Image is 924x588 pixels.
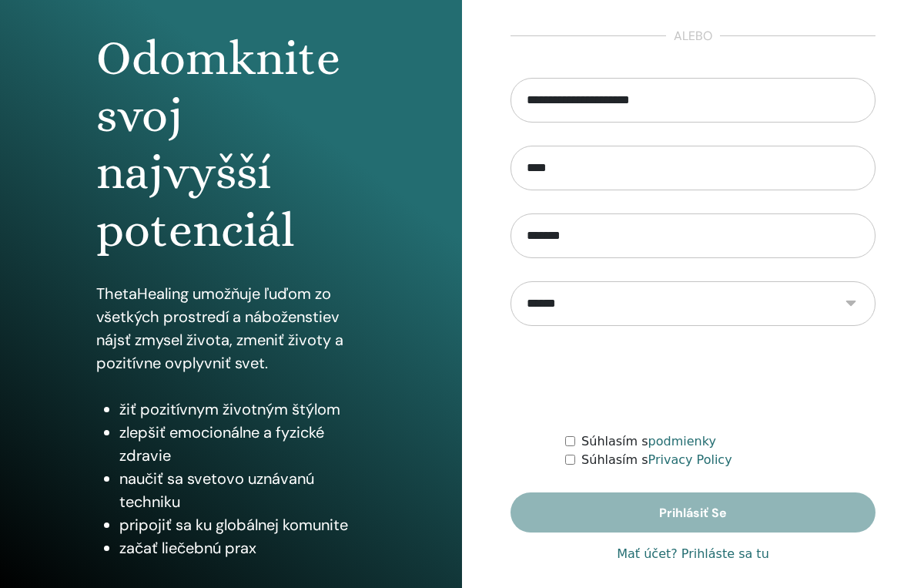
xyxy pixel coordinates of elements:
label: Súhlasím s [581,432,716,451]
li: zlepšiť emocionálne a fyzické zdravie [119,421,366,467]
a: Mať účet? Prihláste sa tu [617,545,769,563]
li: začať liečebnú prax [119,536,366,559]
h1: Odomknite svoj najvyšší potenciál [96,30,366,260]
li: naučiť sa svetovo uznávanú techniku [119,467,366,513]
span: alebo [666,27,720,45]
li: pripojiť sa ku globálnej komunite [119,513,366,536]
a: podmienky [648,434,716,449]
li: žiť pozitívnym životným štýlom [119,398,366,421]
iframe: reCAPTCHA [576,349,810,409]
a: Privacy Policy [648,452,732,467]
label: Súhlasím s [581,451,732,469]
p: ThetaHealing umožňuje ľuďom zo všetkých prostredí a náboženstiev nájsť zmysel života, zmeniť živo... [96,282,366,375]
